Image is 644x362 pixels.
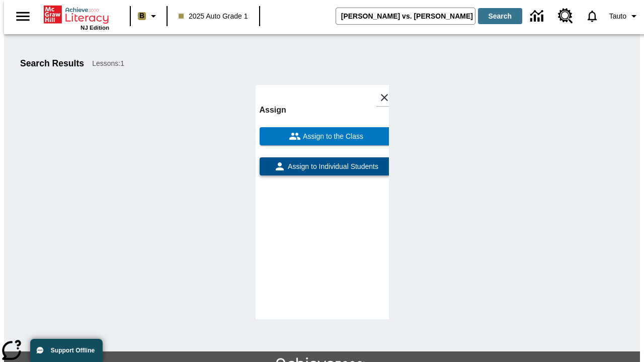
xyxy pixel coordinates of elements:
[51,347,95,354] span: Support Offline
[260,127,393,145] button: Assign to the Class
[609,11,626,22] span: Tauto
[376,89,393,106] button: Close
[552,3,579,30] a: Resource Center, Will open in new tab
[92,58,124,69] span: Lessons : 1
[80,25,109,31] span: NJ Edition
[336,8,475,24] input: search field
[20,58,84,69] h1: Search Results
[139,10,144,22] span: B
[44,4,109,31] div: Home
[30,339,103,362] button: Support Offline
[134,7,164,25] button: Boost Class color is light brown. Change class color
[44,5,109,25] a: Home
[605,7,644,25] button: Profile/Settings
[8,2,38,31] button: Open side menu
[478,8,522,24] button: Search
[260,157,393,175] button: Assign to Individual Students
[524,3,552,30] a: Data Center
[286,161,378,172] span: Assign to Individual Students
[256,85,389,319] div: lesson details
[179,11,248,22] span: 2025 Auto Grade 1
[579,3,605,29] a: Notifications
[301,131,363,142] span: Assign to the Class
[260,103,393,117] h6: Assign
